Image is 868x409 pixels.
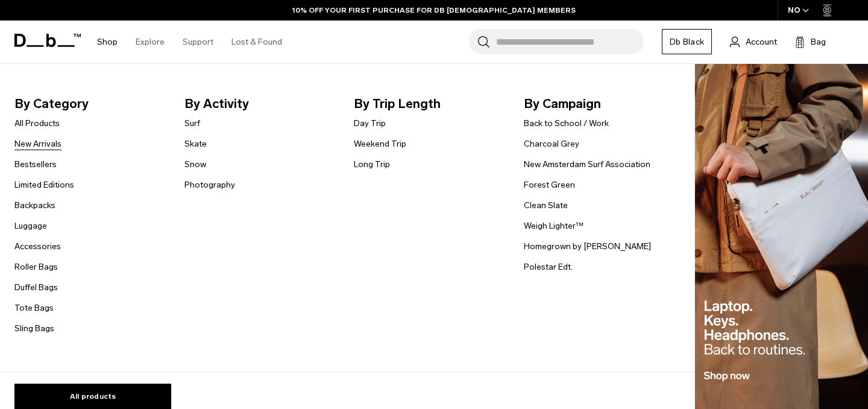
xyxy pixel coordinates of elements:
[14,158,57,171] a: Bestsellers
[88,21,291,63] nav: Main Navigation
[14,322,54,335] a: Sling Bags
[524,179,575,191] a: Forest Green
[811,36,826,48] span: Bag
[184,117,200,130] a: Surf
[524,94,675,113] span: By Campaign
[354,94,505,113] span: By Trip Length
[662,29,712,54] a: Db Black
[354,117,386,130] a: Day Trip
[14,179,74,191] a: Limited Editions
[14,384,171,409] a: All products
[524,199,568,212] a: Clean Slate
[354,138,406,150] a: Weekend Trip
[14,240,61,253] a: Accessories
[524,261,573,273] a: Polestar Edt.
[14,117,60,130] a: All Products
[14,302,54,314] a: Tote Bags
[97,21,118,63] a: Shop
[14,199,55,212] a: Backpacks
[136,21,165,63] a: Explore
[14,138,61,150] a: New Arrivals
[14,261,58,273] a: Roller Bags
[524,138,579,150] a: Charcoal Grey
[184,158,206,171] a: Snow
[14,281,58,294] a: Duffel Bags
[354,158,390,171] a: Long Trip
[184,179,235,191] a: Photography
[524,158,650,171] a: New Amsterdam Surf Association
[14,94,165,113] span: By Category
[746,36,777,48] span: Account
[231,21,282,63] a: Lost & Found
[730,34,777,49] a: Account
[795,34,826,49] button: Bag
[183,21,213,63] a: Support
[184,138,207,150] a: Skate
[14,220,47,232] a: Luggage
[184,94,335,113] span: By Activity
[524,240,651,253] a: Homegrown by [PERSON_NAME]
[292,5,576,16] a: 10% OFF YOUR FIRST PURCHASE FOR DB [DEMOGRAPHIC_DATA] MEMBERS
[524,220,583,232] a: Weigh Lighter™
[524,117,609,130] a: Back to School / Work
